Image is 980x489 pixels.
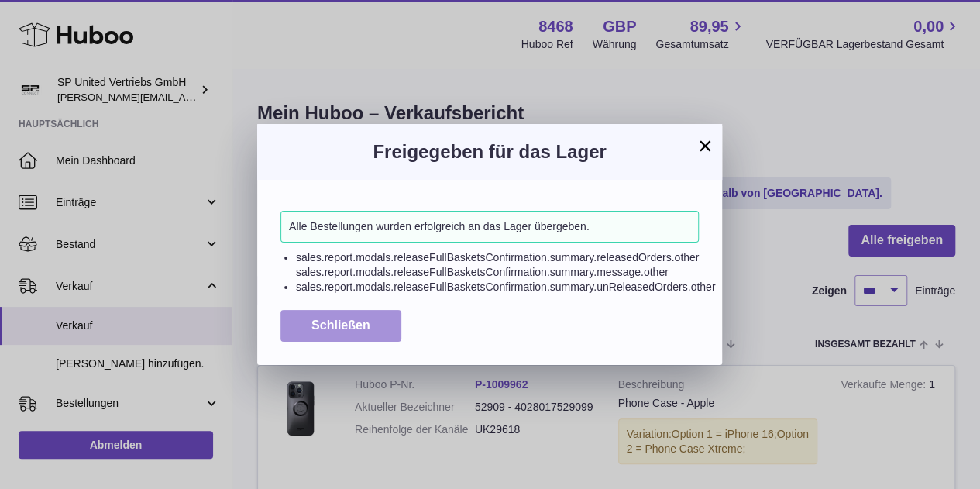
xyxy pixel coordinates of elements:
div: Alle Bestellungen wurden erfolgreich an das Lager übergeben. [280,211,699,243]
span: Schließen [311,319,370,332]
button: Schließen [280,310,401,342]
button: × [696,136,714,155]
li: sales.report.modals.releaseFullBasketsConfirmation.summary.unReleasedOrders.other [296,280,699,294]
li: sales.report.modals.releaseFullBasketsConfirmation.summary.releasedOrders.other sales.report.moda... [296,250,699,280]
h3: Freigegeben für das Lager [280,139,699,164]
